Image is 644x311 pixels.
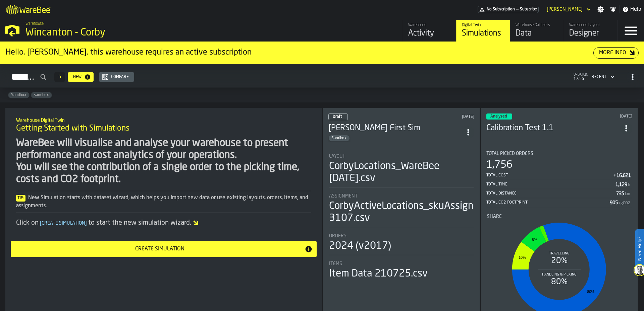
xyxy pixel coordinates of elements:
[636,230,643,267] label: Need Help?
[329,233,346,239] span: Orders
[329,154,474,187] div: stat-Layout
[11,241,317,257] button: button-Create Simulation
[593,47,639,59] button: button-More Info
[487,214,632,219] div: Title
[616,191,624,197] div: Stat Value
[39,221,88,226] span: Create Simulation
[619,201,630,206] span: kgCO2
[486,113,512,120] div: status-3 2
[412,114,475,119] div: Updated: 19/09/2025, 13:33:02 Created: 17/09/2025, 14:50:33
[547,7,583,12] div: DropdownMenuValue-phillip clegg
[329,261,474,266] div: Title
[333,115,342,119] span: Draft
[487,214,502,219] span: Share
[569,23,612,27] div: Warehouse Layout
[16,194,311,210] div: New Simulation starts with dataset wizard, which helps you import new data or use existing layout...
[478,6,539,13] a: link-to-/wh/i/ace0e389-6ead-4668-b816-8dc22364bb41/pricing/
[486,151,533,156] span: Total Picked Orders
[486,200,610,205] div: Total CO2 Footprint
[486,151,632,156] div: Title
[487,7,515,12] span: No Subscription
[563,20,617,42] a: link-to-/wh/i/ace0e389-6ead-4668-b816-8dc22364bb41/designer
[16,137,311,185] div: WareBee will visualise and analyse your warehouse to present performance and cost analytics of yo...
[329,261,474,280] div: stat-Items
[486,182,615,187] div: Total Time
[16,195,25,202] span: Tip:
[478,6,539,13] div: Menu Subscription
[329,268,428,280] div: Item Data 210725.csv
[574,73,588,77] span: updated:
[52,72,68,82] div: ButtonLoadMore-Load More-Prev-First-Last
[40,221,42,226] span: [
[329,154,345,159] span: Layout
[16,116,311,123] h2: Sub Title
[596,49,629,57] div: More Info
[329,136,350,141] span: Sandbox
[25,27,207,39] div: Wincanton - Corby
[616,173,631,178] div: Stat Value
[8,93,29,97] span: Sandbox
[329,193,474,227] div: stat-Assignment
[486,173,613,178] div: Total Cost
[85,221,87,226] span: ]
[329,233,474,255] div: stat-Orders
[456,20,510,42] a: link-to-/wh/i/ace0e389-6ead-4668-b816-8dc22364bb41/simulations
[16,218,311,228] div: Click on to start the new simulation wizard.
[58,75,61,79] span: 5
[569,28,612,39] div: Designer
[486,191,616,196] div: Total Distance
[16,123,129,134] span: Getting Started with Simulations
[402,20,456,42] a: link-to-/wh/i/ace0e389-6ead-4668-b816-8dc22364bb41/feed/
[486,123,620,134] h3: Calibration Test 1.1
[328,123,462,134] h3: [PERSON_NAME] First Sim
[490,114,507,119] span: Analysed
[328,113,348,120] div: status-0 2
[329,261,342,266] span: Items
[329,193,358,199] span: Assignment
[544,5,592,13] div: DropdownMenuValue-phillip clegg
[408,23,451,27] div: Warehouse
[510,20,563,42] a: link-to-/wh/i/ace0e389-6ead-4668-b816-8dc22364bb41/data
[486,151,632,207] div: stat-Total Picked Orders
[329,193,474,199] div: Title
[329,233,474,239] div: Title
[329,154,474,159] div: Title
[328,123,462,134] div: Lewis First Sim
[574,77,588,81] span: 17:56
[618,20,644,42] label: button-toggle-Menu
[630,5,641,13] span: Help
[589,73,616,81] div: DropdownMenuValue-4
[615,182,627,187] div: Stat Value
[11,113,317,137] div: title-Getting Started with Simulations
[620,5,644,13] label: button-toggle-Help
[328,147,474,281] section: card-SimulationDashboardCard-draft
[607,6,619,13] label: button-toggle-Notifications
[628,183,630,187] span: h
[516,7,519,12] span: —
[573,114,632,119] div: Updated: 18/09/2025, 14:22:18 Created: 21/07/2025, 01:02:42
[462,28,504,39] div: Simulations
[329,200,540,224] div: CorbyActiveLocations_skuAssignment_WareBee 3107.csv
[516,28,558,39] div: Data
[70,75,84,79] div: New
[408,28,451,39] div: Activity
[613,174,616,178] span: £
[486,159,513,171] div: 1,756
[25,21,44,26] span: Warehouse
[520,7,537,12] span: Subscribe
[595,6,607,13] label: button-toggle-Settings
[329,160,474,184] div: CorbyLocations_WareBee [DATE].csv
[68,72,94,82] button: button-New
[462,23,504,27] div: Digital Twin
[15,245,305,253] div: Create Simulation
[108,75,131,79] div: Compare
[329,240,391,252] div: 2024 (v2017)
[610,200,618,206] div: Stat Value
[5,47,593,58] div: Hello, [PERSON_NAME], this warehouse requires an active subscription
